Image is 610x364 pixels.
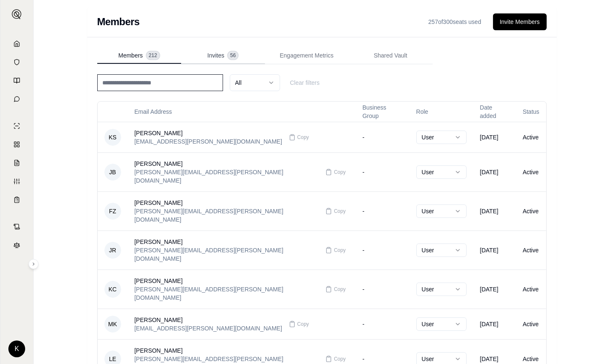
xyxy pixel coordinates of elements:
span: 56 [228,51,238,60]
div: [PERSON_NAME] [135,277,319,285]
span: Copy [334,247,345,254]
button: Copy [322,242,349,259]
div: [PERSON_NAME] [135,129,282,137]
a: Claim Coverage [5,155,28,171]
a: Chat [5,91,28,107]
td: Active [516,309,546,339]
div: K [8,340,25,357]
td: - [356,309,410,339]
span: Copy [297,321,309,327]
img: Expand sidebar [12,9,22,19]
div: [PERSON_NAME][EMAIL_ADDRESS][PERSON_NAME][DOMAIN_NAME] [135,246,319,263]
th: Date added [473,102,516,122]
a: Coverage Table [5,191,28,208]
td: Active [516,122,546,152]
button: Copy [286,129,312,146]
td: [DATE] [473,309,516,339]
span: Copy [297,134,309,141]
span: KS [104,129,121,146]
span: KC [104,281,121,298]
a: Custom Report [5,173,28,190]
button: Expand sidebar [29,259,39,269]
button: Copy [322,203,349,220]
span: Copy [334,356,345,362]
td: [DATE] [473,230,516,270]
div: [PERSON_NAME] [135,160,319,168]
div: 257 of 300 seats used [423,15,486,29]
td: - [356,122,410,152]
a: Policy Comparisons [5,136,28,153]
span: Members [118,51,143,60]
a: Prompt Library [5,72,28,89]
span: Copy [334,286,345,293]
span: JR [104,242,121,259]
a: Contract Analysis [5,218,28,235]
span: Engagement Metrics [280,51,333,60]
div: [PERSON_NAME] [135,346,319,355]
td: - [356,191,410,230]
td: Active [516,270,546,309]
span: Copy [334,169,345,175]
div: [PERSON_NAME][EMAIL_ADDRESS][PERSON_NAME][DOMAIN_NAME] [135,207,319,224]
td: Active [516,191,546,230]
button: Copy [322,281,349,298]
td: Active [516,152,546,191]
th: Role [410,102,473,122]
a: Legal Search Engine [5,237,28,254]
span: MK [104,316,121,333]
div: [PERSON_NAME][EMAIL_ADDRESS][PERSON_NAME][DOMAIN_NAME] [135,285,319,302]
div: [EMAIL_ADDRESS][PERSON_NAME][DOMAIN_NAME] [135,324,282,333]
span: Copy [334,208,345,215]
td: Active [516,230,546,270]
td: [DATE] [473,191,516,230]
th: Email Address [128,102,356,122]
span: Shared Vault [374,51,408,60]
th: Business Group [356,102,410,122]
button: Copy [286,316,312,333]
a: Documents Vault [5,54,28,71]
td: - [356,270,410,309]
a: Single Policy [5,118,28,134]
div: [PERSON_NAME] [135,238,319,246]
h2: Members [97,15,140,29]
td: [DATE] [473,270,516,309]
a: Home [5,35,28,52]
span: JB [104,164,121,181]
td: - [356,230,410,270]
button: Expand sidebar [8,6,25,23]
span: 212 [146,51,160,60]
div: [PERSON_NAME] [135,316,282,324]
td: [DATE] [473,122,516,152]
td: [DATE] [473,152,516,191]
div: [PERSON_NAME] [135,199,319,207]
div: [EMAIL_ADDRESS][PERSON_NAME][DOMAIN_NAME] [135,137,282,146]
span: Invites [208,51,224,60]
th: Status [516,102,546,122]
span: FZ [104,203,121,220]
button: Invite Members [493,13,547,30]
button: Copy [322,164,349,181]
td: - [356,152,410,191]
div: [PERSON_NAME][EMAIL_ADDRESS][PERSON_NAME][DOMAIN_NAME] [135,168,319,185]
